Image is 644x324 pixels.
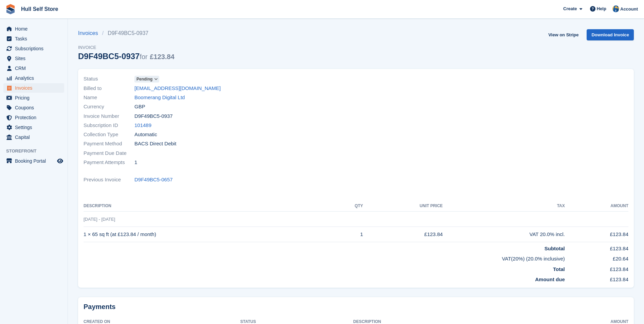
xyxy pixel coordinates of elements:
a: menu [3,93,64,103]
td: VAT(20%) (20.0% inclusive) [84,252,565,263]
span: Invoice Number [84,112,134,120]
img: stora-icon-8386f47178a22dfd0bd8f6a31ec36ba5ce8667c1dd55bd0f319d3a0aa187defe.svg [5,4,16,14]
th: Amount [565,201,628,212]
img: Hull Self Store [612,5,619,12]
span: Payment Attempts [84,159,134,166]
span: D9F49BC5-0937 [134,112,173,120]
span: Subscriptions [15,44,56,53]
td: £123.84 [565,242,628,252]
span: Payment Method [84,140,134,148]
span: Automatic [134,131,157,139]
nav: breadcrumbs [78,29,174,37]
th: Tax [443,201,565,212]
a: Download Invoice [587,29,634,40]
span: Tasks [15,34,56,43]
span: Help [597,5,606,12]
td: 1 [334,227,363,242]
span: Payment Due Date [84,149,134,157]
a: D9F49BC5-0657 [134,176,173,184]
span: Currency [84,103,134,111]
td: £20.64 [565,252,628,263]
span: Status [84,75,134,83]
span: Create [563,5,577,12]
a: Hull Self Store [18,3,61,15]
span: Storefront [6,148,68,155]
a: Invoices [78,29,102,37]
a: menu [3,34,64,43]
span: Invoices [15,83,56,93]
a: menu [3,54,64,63]
span: [DATE] - [DATE] [84,217,115,222]
a: menu [3,83,64,93]
th: Description [84,201,334,212]
span: for [140,53,147,60]
span: Invoice [78,44,174,51]
a: menu [3,24,64,34]
a: Preview store [56,157,64,165]
a: menu [3,73,64,83]
strong: Amount due [535,276,565,282]
span: Coupons [15,103,56,112]
div: D9F49BC5-0937 [78,52,174,61]
span: Pending [136,76,152,82]
span: Billed to [84,85,134,92]
td: £123.84 [565,273,628,284]
strong: Subtotal [545,246,565,251]
span: £123.84 [150,53,174,60]
a: menu [3,113,64,122]
th: QTY [334,201,363,212]
a: View on Stripe [546,29,581,40]
span: Name [84,94,134,102]
span: Collection Type [84,131,134,139]
span: Capital [15,132,56,142]
span: 1 [134,159,137,166]
a: 101489 [134,122,151,129]
span: Protection [15,113,56,122]
span: Sites [15,54,56,63]
td: £123.84 [363,227,443,242]
a: Boomerang Digital Ltd [134,94,185,102]
span: Home [15,24,56,34]
td: 1 × 65 sq ft (at £123.84 / month) [84,227,334,242]
span: Previous Invoice [84,176,134,184]
a: [EMAIL_ADDRESS][DOMAIN_NAME] [134,85,221,92]
a: Pending [134,75,159,83]
span: Account [620,6,638,13]
span: Subscription ID [84,122,134,129]
span: CRM [15,64,56,73]
h2: Payments [84,303,628,311]
td: £123.84 [565,227,628,242]
span: Booking Portal [15,156,56,166]
a: menu [3,123,64,132]
a: menu [3,64,64,73]
a: menu [3,132,64,142]
th: Unit Price [363,201,443,212]
div: VAT 20.0% incl. [443,231,565,238]
a: menu [3,103,64,112]
span: BACS Direct Debit [134,140,176,148]
span: Analytics [15,73,56,83]
span: GBP [134,103,145,111]
span: Pricing [15,93,56,103]
td: £123.84 [565,263,628,273]
a: menu [3,44,64,53]
span: Settings [15,123,56,132]
a: menu [3,156,64,166]
strong: Total [553,266,565,272]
